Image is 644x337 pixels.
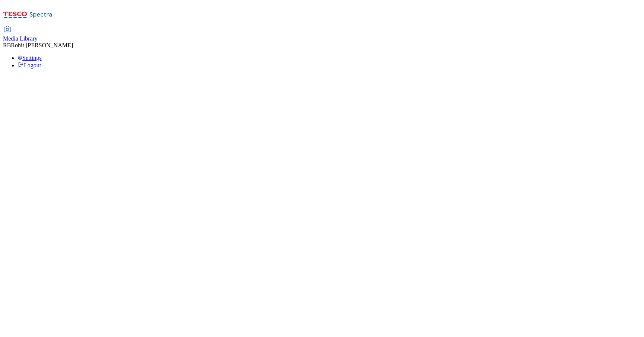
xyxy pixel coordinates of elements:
a: Settings [18,55,42,61]
a: Logout [18,62,41,68]
span: Media Library [3,35,38,42]
span: Rohit [PERSON_NAME] [11,42,73,48]
span: RB [3,42,11,48]
a: Media Library [3,26,38,42]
